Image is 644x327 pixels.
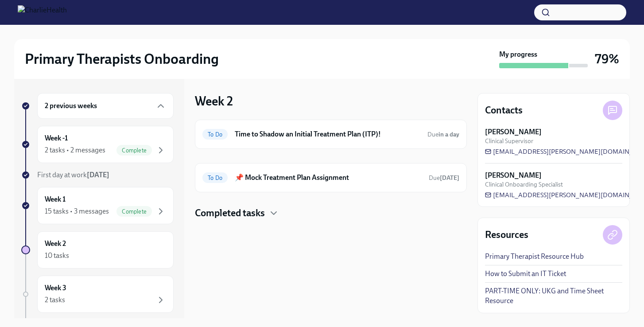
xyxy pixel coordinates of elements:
h3: Week 2 [195,93,233,109]
strong: [DATE] [440,174,459,182]
a: Week 32 tasks [21,276,174,313]
h2: Primary Therapists Onboarding [25,50,219,68]
div: 2 tasks • 2 messages [45,145,105,155]
a: Week -12 tasks • 2 messagesComplete [21,126,174,163]
a: To Do📌 Mock Treatment Plan AssignmentDue[DATE] [202,171,459,185]
strong: in a day [438,131,459,138]
h4: Completed tasks [195,206,265,220]
h6: Week 3 [45,283,66,293]
h6: Time to Shadow an Initial Treatment Plan (ITP)! [235,129,420,139]
span: To Do [202,131,228,138]
h4: Contacts [485,104,523,117]
h6: 2 previous weeks [45,101,97,111]
a: Primary Therapist Resource Hub [485,252,584,261]
span: Complete [116,147,152,154]
span: Due [429,174,459,182]
img: CharlieHealth [18,5,67,19]
a: How to Submit an IT Ticket [485,269,566,279]
span: August 22nd, 2025 09:00 [429,174,459,182]
span: Clinical Supervisor [485,137,533,145]
h6: Week 2 [45,239,66,249]
div: 15 tasks • 3 messages [45,206,109,216]
strong: [PERSON_NAME] [485,171,542,180]
a: To DoTime to Shadow an Initial Treatment Plan (ITP)!Duein a day [202,127,459,141]
h3: 79% [595,51,619,67]
a: Week 210 tasks [21,231,174,269]
h4: Resources [485,228,528,241]
div: 10 tasks [45,251,69,261]
strong: [PERSON_NAME] [485,127,542,137]
span: First day at work [37,171,109,179]
strong: [DATE] [87,171,109,179]
span: Clinical Onboarding Specialist [485,180,563,189]
span: Complete [116,208,152,215]
div: Completed tasks [195,206,467,220]
h6: 📌 Mock Treatment Plan Assignment [235,173,422,183]
span: To Do [202,175,228,181]
span: August 23rd, 2025 09:00 [427,130,459,139]
h6: Week 1 [45,195,66,204]
a: PART-TIME ONLY: UKG and Time Sheet Resource [485,286,622,306]
strong: My progress [499,50,537,59]
h6: Week -1 [45,133,68,143]
a: Week 115 tasks • 3 messagesComplete [21,187,174,224]
div: 2 previous weeks [37,93,174,119]
div: 2 tasks [45,295,65,305]
a: First day at work[DATE] [21,170,174,180]
span: Due [427,131,459,138]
